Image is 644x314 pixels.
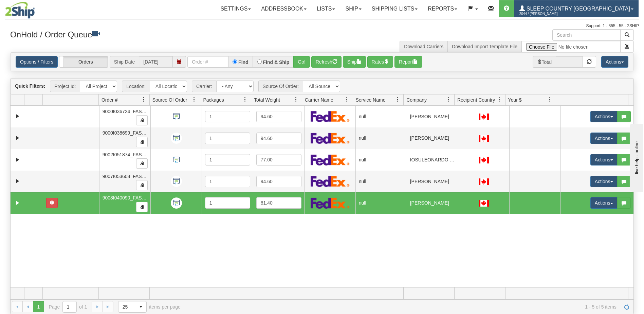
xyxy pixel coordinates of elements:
[136,180,148,190] button: Copy to clipboard
[239,94,251,105] a: Packages filter column settings
[13,156,22,164] a: Expand
[407,127,458,149] td: [PERSON_NAME]
[311,154,350,165] img: FedEx Express®
[519,11,570,17] span: 2044 / [PERSON_NAME]
[522,41,621,52] input: Import
[5,2,35,19] img: logo2044.jpg
[192,81,216,92] span: Carrier:
[258,81,303,92] span: Source Of Order:
[103,130,148,136] span: 9000I038699_FASUS
[171,176,182,187] img: API
[355,127,407,149] td: null
[135,301,146,312] span: select
[293,56,310,68] button: Go!
[590,133,618,144] button: Actions
[138,94,149,105] a: Order # filter column settings
[16,56,58,68] a: Options / Filters
[123,303,131,310] span: 25
[263,60,290,65] label: Find & Ship
[312,0,340,17] a: Lists
[203,97,224,103] span: Packages
[311,111,350,122] img: FedEx Express®
[404,44,443,49] a: Download Carriers
[494,94,505,105] a: Recipient Country filter column settings
[479,200,489,207] img: CA
[311,56,342,68] button: Refresh
[590,176,618,187] button: Actions
[367,56,393,68] button: Rates
[590,197,618,209] button: Actions
[187,56,228,68] input: Order #
[457,97,495,103] span: Recipient Country
[118,301,181,313] span: items per page
[355,192,407,214] td: null
[5,23,639,29] div: Support: 1 - 855 - 55 - 2SHIP
[479,114,489,120] img: CA
[508,97,522,103] span: Your $
[544,94,556,105] a: Your $ filter column settings
[479,157,489,163] img: CA
[479,135,489,142] img: CA
[254,97,280,103] span: Total Weight
[407,171,458,192] td: [PERSON_NAME]
[552,29,621,41] input: Search
[136,137,148,147] button: Copy to clipboard
[620,29,634,41] button: Search
[407,149,458,171] td: IOSULEONARDO PREZNAVARRETE
[238,60,249,65] label: Find
[188,94,200,105] a: Source Of Order filter column settings
[628,122,643,192] iframe: chat widget
[311,133,350,144] img: FedEx Express®
[171,154,182,165] img: API
[59,56,108,67] label: Orders
[340,0,366,17] a: Ship
[50,81,80,92] span: Project Id:
[13,112,22,121] a: Expand
[514,0,639,17] a: Sleep Country [GEOGRAPHIC_DATA] 2044 / [PERSON_NAME]
[136,202,148,212] button: Copy to clipboard
[311,197,350,209] img: FedEx Express®
[407,106,458,127] td: [PERSON_NAME]
[33,301,44,312] span: Page 1
[122,81,150,92] span: Location:
[13,177,22,186] a: Expand
[190,304,617,310] span: 1 - 5 of 5 items
[533,56,556,68] span: Total
[118,301,147,313] span: Page sizes drop down
[479,178,489,185] img: CA
[136,158,148,169] button: Copy to clipboard
[590,111,618,122] button: Actions
[343,56,366,68] button: Ship
[256,0,312,17] a: Addressbook
[11,78,633,94] div: grid toolbar
[452,44,517,49] a: Download Import Template File
[103,109,148,114] span: 9000I036724_FASUS
[525,6,630,12] span: Sleep Country [GEOGRAPHIC_DATA]
[443,94,454,105] a: Company filter column settings
[367,0,423,17] a: Shipping lists
[15,83,45,89] label: Quick Filters:
[171,111,182,122] img: API
[311,176,350,187] img: FedEx Express®
[49,301,87,313] span: Page of 1
[215,0,256,17] a: Settings
[136,115,148,125] button: Copy to clipboard
[13,199,22,207] a: Expand
[355,171,407,192] td: null
[406,97,427,103] span: Company
[290,94,302,105] a: Total Weight filter column settings
[392,94,403,105] a: Service Name filter column settings
[305,97,333,103] span: Carrier Name
[103,174,148,179] span: 9007I053608_FASUS
[152,97,187,103] span: Source Of Order
[394,56,422,68] button: Report
[103,195,148,200] span: 9008I040090_FASUS
[355,106,407,127] td: null
[171,197,182,209] img: API
[102,97,117,103] span: Order #
[423,0,462,17] a: Reports
[341,94,353,105] a: Carrier Name filter column settings
[590,154,618,165] button: Actions
[103,152,148,157] span: 9002I051874_FASUS
[13,134,22,142] a: Expand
